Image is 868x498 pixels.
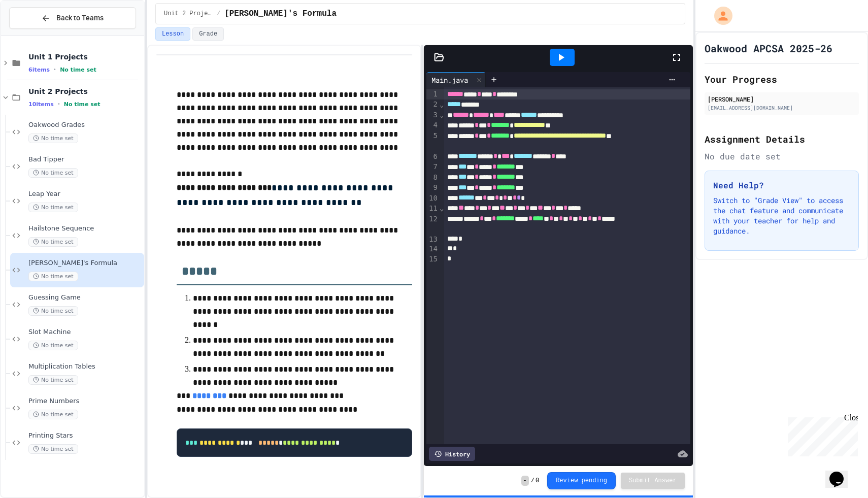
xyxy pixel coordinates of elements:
[621,473,685,489] button: Submit Answer
[825,457,858,488] iframe: chat widget
[54,65,56,74] span: •
[536,477,539,485] span: 0
[28,190,142,198] span: Leap Year
[28,155,142,164] span: Bad Tipper
[58,100,60,108] span: •
[704,4,735,27] div: My Account
[521,476,529,486] span: -
[426,89,439,99] div: 1
[217,10,220,18] span: /
[4,4,70,64] div: Chat with us now!Close
[426,110,439,120] div: 3
[28,67,50,73] span: 6 items
[28,52,142,61] span: Unit 1 Projects
[28,237,78,247] span: No time set
[28,431,142,440] span: Printing Stars
[9,7,136,29] button: Back to Teams
[28,259,142,268] span: [PERSON_NAME]'s Formula
[426,173,439,183] div: 8
[28,328,142,337] span: Slot Machine
[426,75,473,85] div: Main.java
[28,375,78,385] span: No time set
[64,101,101,108] span: No time set
[784,413,858,456] iframe: chat widget
[426,254,439,264] div: 15
[28,444,78,454] span: No time set
[426,99,439,110] div: 2
[28,203,78,212] span: No time set
[28,306,78,316] span: No time set
[28,121,142,129] span: Oakwood Grades
[708,104,856,112] div: [EMAIL_ADDRESS][DOMAIN_NAME]
[713,195,850,236] p: Switch to "Grade View" to access the chat feature and communicate with your teacher for help and ...
[28,272,78,281] span: No time set
[439,204,444,212] span: Fold line
[439,111,444,119] span: Fold line
[28,87,142,96] span: Unit 2 Projects
[224,8,337,20] span: Heron's Formula
[426,72,486,87] div: Main.java
[28,341,78,350] span: No time set
[426,183,439,193] div: 9
[705,132,859,146] h2: Assignment Details
[28,362,142,371] span: Multiplication Tables
[426,120,439,130] div: 4
[426,204,439,214] div: 11
[28,293,142,302] span: Guessing Game
[28,101,54,108] span: 10 items
[531,477,535,485] span: /
[426,152,439,162] div: 6
[439,101,444,109] span: Fold line
[705,72,859,86] h2: Your Progress
[426,193,439,204] div: 10
[192,27,224,41] button: Grade
[547,472,616,489] button: Review pending
[629,477,677,485] span: Submit Answer
[705,150,859,162] div: No due date set
[28,397,142,406] span: Prime Numbers
[708,94,856,104] div: [PERSON_NAME]
[426,235,439,245] div: 13
[155,27,190,41] button: Lesson
[28,168,78,178] span: No time set
[28,224,142,233] span: Hailstone Sequence
[429,447,475,461] div: History
[426,162,439,172] div: 7
[164,10,213,18] span: Unit 2 Projects
[426,214,439,235] div: 12
[713,179,850,191] h3: Need Help?
[56,13,104,23] span: Back to Teams
[426,244,439,254] div: 14
[28,410,78,419] span: No time set
[705,41,832,55] h1: Oakwood APCSA 2025-26
[426,131,439,152] div: 5
[60,67,96,73] span: No time set
[28,134,78,143] span: No time set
